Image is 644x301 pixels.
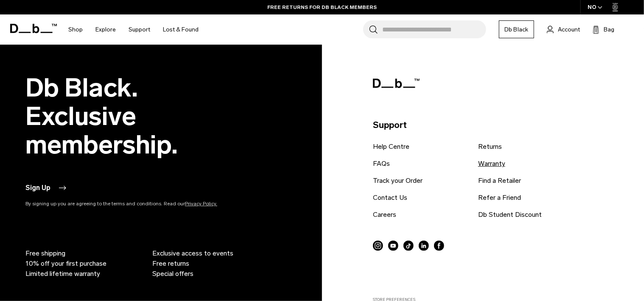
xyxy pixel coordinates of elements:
a: Support [129,14,150,45]
button: Bag [593,24,614,34]
button: Sign Up [25,183,67,193]
a: Returns [478,142,502,152]
span: Exclusive access to events [152,248,233,258]
a: Lost & Found [163,14,199,45]
a: Db Student Discount [478,210,542,220]
p: By signing up you are agreeing to the terms and conditions. Read our [25,200,255,207]
a: Track your Order [373,176,423,186]
a: FAQs [373,159,390,169]
a: Account [547,24,580,34]
a: Refer a Friend [478,193,521,203]
a: Help Centre [373,142,409,152]
a: Careers [373,210,396,220]
a: Privacy Policy. [185,201,217,207]
a: Contact Us [373,193,407,203]
span: 10% off your first purchase [25,258,106,269]
span: Free shipping [25,248,65,258]
a: Shop [68,14,83,45]
h2: Db Black. Exclusive membership. [25,74,255,159]
span: Limited lifetime warranty [25,269,100,279]
a: Explore [95,14,116,45]
a: Find a Retailer [478,176,521,186]
span: Free returns [152,258,189,269]
span: Account [558,25,580,34]
a: Db Black [499,20,534,38]
span: Special offers [152,269,193,279]
nav: Main Navigation [62,14,205,45]
a: FREE RETURNS FOR DB BLACK MEMBERS [267,3,377,11]
p: Support [373,118,620,132]
span: Bag [604,25,614,34]
a: Warranty [478,159,505,169]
